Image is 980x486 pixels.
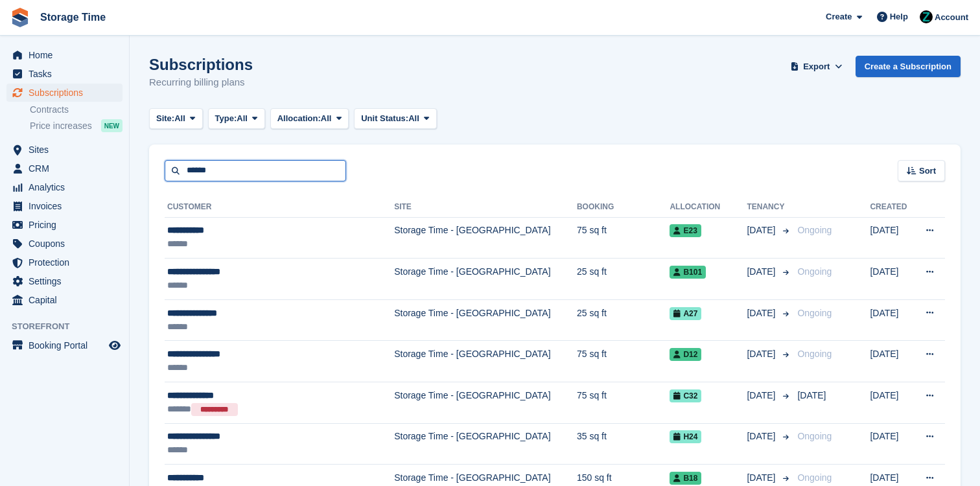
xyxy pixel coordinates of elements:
[237,112,248,125] span: All
[165,197,394,218] th: Customer
[149,75,253,90] p: Recurring billing plans
[747,430,778,443] span: [DATE]
[919,165,936,178] span: Sort
[321,112,332,125] span: All
[747,197,792,218] th: Tenancy
[6,253,122,272] a: menu
[174,112,185,125] span: All
[788,56,845,77] button: Export
[670,266,706,279] span: B101
[394,197,577,218] th: Site
[101,119,122,132] div: NEW
[156,112,174,125] span: Site:
[270,108,349,130] button: Allocation: All
[870,423,913,465] td: [DATE]
[670,430,701,443] span: H24
[149,56,253,73] h1: Subscriptions
[6,272,122,290] a: menu
[797,390,826,400] span: [DATE]
[394,382,577,424] td: Storage Time - [GEOGRAPHIC_DATA]
[215,112,237,125] span: Type:
[10,8,30,27] img: stora-icon-8386f47178a22dfd0bd8f6a31ec36ba5ce8667c1dd55bd0f319d3a0aa187defe.svg
[29,141,106,159] span: Sites
[6,46,122,64] a: menu
[29,253,106,272] span: Protection
[577,382,670,424] td: 75 sq ft
[6,235,122,253] a: menu
[577,197,670,218] th: Booking
[29,336,106,354] span: Booking Portal
[6,336,122,354] a: menu
[797,308,832,318] span: Ongoing
[920,10,933,23] img: Zain Sarwar
[30,120,92,132] span: Price increases
[408,112,419,125] span: All
[797,266,832,277] span: Ongoing
[747,471,778,485] span: [DATE]
[747,224,778,237] span: [DATE]
[394,341,577,382] td: Storage Time - [GEOGRAPHIC_DATA]
[6,65,122,83] a: menu
[29,216,106,234] span: Pricing
[277,112,321,125] span: Allocation:
[29,272,106,290] span: Settings
[797,225,832,235] span: Ongoing
[747,347,778,361] span: [DATE]
[29,235,106,253] span: Coupons
[6,141,122,159] a: menu
[870,217,913,259] td: [DATE]
[826,10,852,23] span: Create
[29,65,106,83] span: Tasks
[107,338,122,353] a: Preview store
[870,259,913,300] td: [DATE]
[670,224,701,237] span: E23
[670,389,701,402] span: C32
[870,197,913,218] th: Created
[30,119,122,133] a: Price increases NEW
[670,197,747,218] th: Allocation
[890,10,908,23] span: Help
[670,307,701,320] span: A27
[670,348,701,361] span: D12
[747,265,778,279] span: [DATE]
[670,472,701,485] span: B18
[577,217,670,259] td: 75 sq ft
[394,259,577,300] td: Storage Time - [GEOGRAPHIC_DATA]
[577,299,670,341] td: 25 sq ft
[394,217,577,259] td: Storage Time - [GEOGRAPHIC_DATA]
[747,389,778,402] span: [DATE]
[803,60,830,73] span: Export
[797,431,832,441] span: Ongoing
[29,197,106,215] span: Invoices
[30,104,122,116] a: Contracts
[29,178,106,196] span: Analytics
[6,197,122,215] a: menu
[149,108,203,130] button: Site: All
[6,178,122,196] a: menu
[856,56,961,77] a: Create a Subscription
[29,159,106,178] span: CRM
[208,108,265,130] button: Type: All
[394,299,577,341] td: Storage Time - [GEOGRAPHIC_DATA]
[870,299,913,341] td: [DATE]
[577,259,670,300] td: 25 sq ft
[870,382,913,424] td: [DATE]
[6,291,122,309] a: menu
[354,108,436,130] button: Unit Status: All
[870,341,913,382] td: [DATE]
[361,112,408,125] span: Unit Status:
[577,341,670,382] td: 75 sq ft
[12,320,129,333] span: Storefront
[6,84,122,102] a: menu
[577,423,670,465] td: 35 sq ft
[394,423,577,465] td: Storage Time - [GEOGRAPHIC_DATA]
[6,159,122,178] a: menu
[29,291,106,309] span: Capital
[797,472,832,483] span: Ongoing
[747,307,778,320] span: [DATE]
[29,46,106,64] span: Home
[35,6,111,28] a: Storage Time
[935,11,968,24] span: Account
[797,349,832,359] span: Ongoing
[29,84,106,102] span: Subscriptions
